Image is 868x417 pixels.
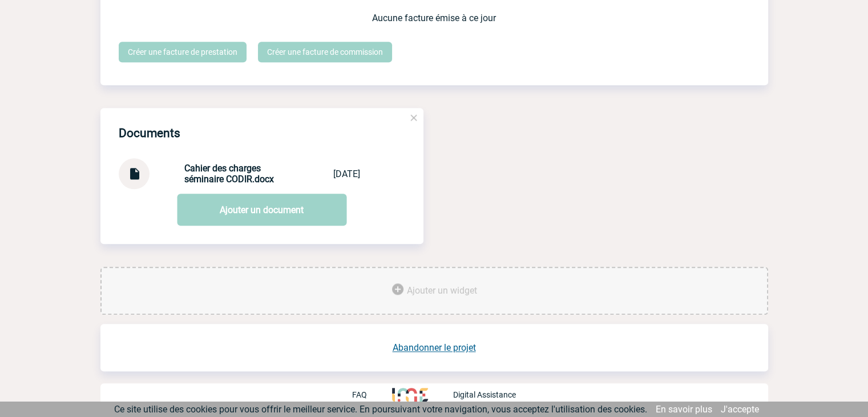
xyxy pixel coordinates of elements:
[258,42,392,62] a: Créer une facture de commission
[393,342,476,353] a: Abandonner le projet
[119,42,247,62] a: Créer une facture de prestation
[114,404,647,415] span: Ce site utilise des cookies pour vous offrir le meilleur service. En poursuivant votre navigation...
[184,163,274,185] strong: Cahier des charges séminaire CODIR.docx
[453,390,516,399] p: Digital Assistance
[656,404,712,415] a: En savoir plus
[407,285,477,296] span: Ajouter un widget
[352,389,392,400] a: FAQ
[409,113,419,123] img: close.png
[100,267,768,315] div: Ajouter des outils d'aide à la gestion de votre événement
[721,404,759,415] a: J'accepte
[352,390,367,399] p: FAQ
[392,388,427,402] img: http://www.idealmeetingsevents.fr/
[119,13,750,23] p: Aucune facture émise à ce jour
[119,126,180,140] h4: Documents
[177,194,346,226] a: Ajouter un document
[333,169,360,179] div: [DATE]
